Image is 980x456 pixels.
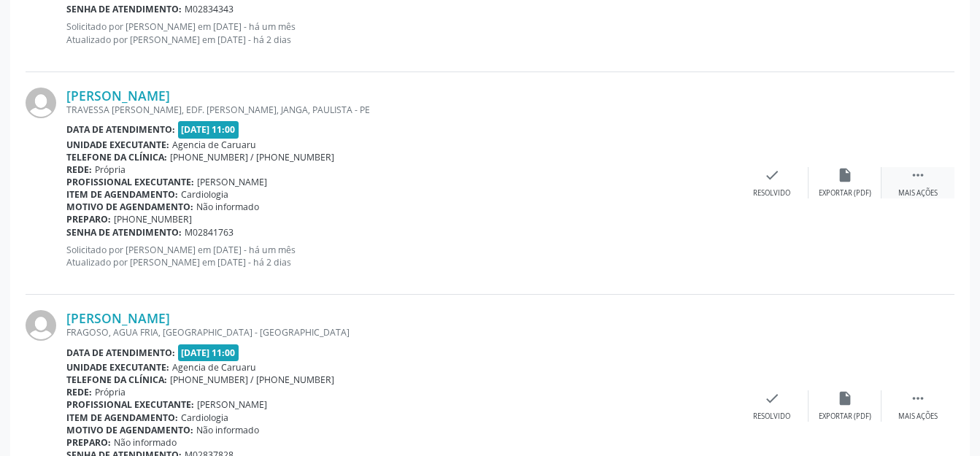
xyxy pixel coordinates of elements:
[910,390,926,406] i: 
[114,436,177,449] span: Não informado
[66,398,194,411] b: Profissional executante:
[910,167,926,183] i: 
[66,310,170,326] a: [PERSON_NAME]
[196,424,259,436] span: Não informado
[66,213,111,225] b: Preparo:
[197,176,267,188] span: [PERSON_NAME]
[95,386,126,398] span: Própria
[66,151,167,163] b: Telefone da clínica:
[172,139,256,151] span: Agencia de Caruaru
[764,390,780,406] i: check
[66,139,169,151] b: Unidade executante:
[114,213,192,225] span: [PHONE_NUMBER]
[178,344,239,361] span: [DATE] 11:00
[837,390,853,406] i: insert_drive_file
[819,188,871,198] div: Exportar (PDF)
[898,188,938,198] div: Mais ações
[66,326,736,339] div: FRAGOSO, AGUA FRIA, [GEOGRAPHIC_DATA] - [GEOGRAPHIC_DATA]
[753,188,790,198] div: Resolvido
[66,411,178,424] b: Item de agendamento:
[196,201,259,213] span: Não informado
[185,3,234,15] span: M02834343
[181,188,228,201] span: Cardiologia
[95,163,126,176] span: Própria
[66,201,193,213] b: Motivo de agendamento:
[66,20,736,45] p: Solicitado por [PERSON_NAME] em [DATE] - há um mês Atualizado por [PERSON_NAME] em [DATE] - há 2 ...
[66,176,194,188] b: Profissional executante:
[172,361,256,374] span: Agencia de Caruaru
[26,88,56,118] img: img
[66,163,92,176] b: Rede:
[185,226,234,239] span: M02841763
[170,374,334,386] span: [PHONE_NUMBER] / [PHONE_NUMBER]
[66,436,111,449] b: Preparo:
[66,88,170,104] a: [PERSON_NAME]
[26,310,56,341] img: img
[898,411,938,422] div: Mais ações
[837,167,853,183] i: insert_drive_file
[66,374,167,386] b: Telefone da clínica:
[753,411,790,422] div: Resolvido
[66,361,169,374] b: Unidade executante:
[197,398,267,411] span: [PERSON_NAME]
[819,411,871,422] div: Exportar (PDF)
[66,3,182,15] b: Senha de atendimento:
[170,151,334,163] span: [PHONE_NUMBER] / [PHONE_NUMBER]
[66,386,92,398] b: Rede:
[66,123,175,136] b: Data de atendimento:
[66,226,182,239] b: Senha de atendimento:
[66,104,736,116] div: TRAVESSA [PERSON_NAME], EDF. [PERSON_NAME], JANGA, PAULISTA - PE
[66,424,193,436] b: Motivo de agendamento:
[66,188,178,201] b: Item de agendamento:
[66,244,736,268] p: Solicitado por [PERSON_NAME] em [DATE] - há um mês Atualizado por [PERSON_NAME] em [DATE] - há 2 ...
[181,411,228,424] span: Cardiologia
[178,121,239,138] span: [DATE] 11:00
[66,347,175,359] b: Data de atendimento:
[764,167,780,183] i: check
